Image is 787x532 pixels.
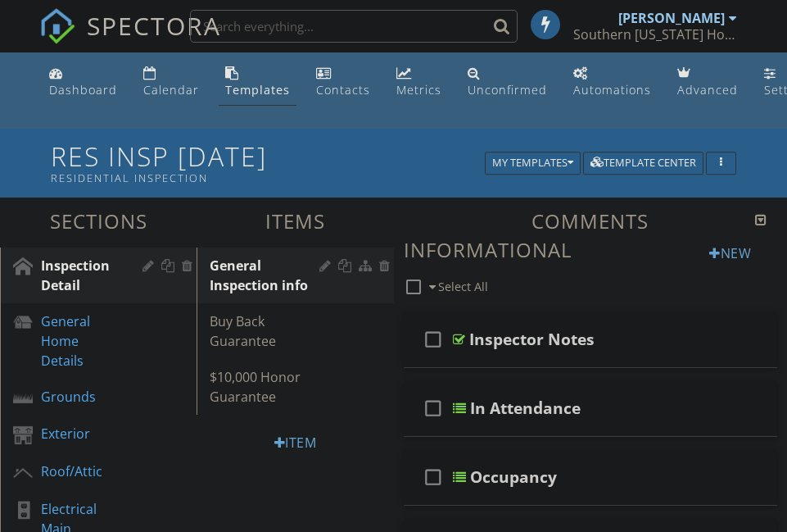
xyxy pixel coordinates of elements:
div: Template Center [590,157,696,169]
div: Templates [225,82,290,98]
a: Calendar [137,59,206,106]
i: check_box_outline_blank [420,320,446,359]
a: SPECTORA [39,22,221,57]
button: Template Center [583,152,703,175]
div: Occupancy [470,467,557,487]
div: General Inspection info [210,256,323,295]
h1: Res Insp [DATE] [51,142,735,184]
div: Roof/Attic [41,462,119,481]
span: Select All [438,279,488,294]
a: Advanced [671,59,744,106]
a: Templates [219,59,296,106]
div: Contacts [316,82,370,98]
h3: Items [197,210,393,232]
img: The Best Home Inspection Software - Spectora [39,8,75,44]
div: Grounds [41,387,119,407]
div: Item [248,428,343,457]
div: Advanced [677,82,738,98]
div: Inspector Notes [469,330,595,349]
i: check_box_outline_blank [420,389,446,428]
a: Template Center [583,154,703,169]
a: Automations (Basic) [567,59,658,106]
div: General Home Details [41,311,119,371]
a: Dashboard [43,59,124,106]
div: New [683,239,777,268]
a: Contacts [310,59,377,106]
div: Exterior [41,424,119,443]
div: Automations [573,82,651,98]
div: My Templates [492,157,573,169]
h3: Informational [404,239,778,261]
div: Buy Back Guarantee [210,311,323,351]
i: check_box_outline_blank [420,457,446,497]
div: In Attendance [470,398,581,418]
div: [PERSON_NAME] [618,10,725,26]
div: Southern Oregon Home Inspections [573,26,737,43]
input: Search everything... [190,10,518,43]
div: Inspection Detail [41,256,119,295]
div: Residential Inspection [51,171,490,184]
span: SPECTORA [87,8,221,43]
div: Unconfirmed [468,82,547,98]
a: Unconfirmed [461,59,554,106]
div: Calendar [143,82,199,98]
button: My Templates [485,152,581,175]
h3: Comments [404,210,778,232]
a: Metrics [390,59,448,106]
div: Dashboard [49,82,117,98]
div: $10,000 Honor Guarantee [210,367,323,407]
div: Metrics [396,82,441,98]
